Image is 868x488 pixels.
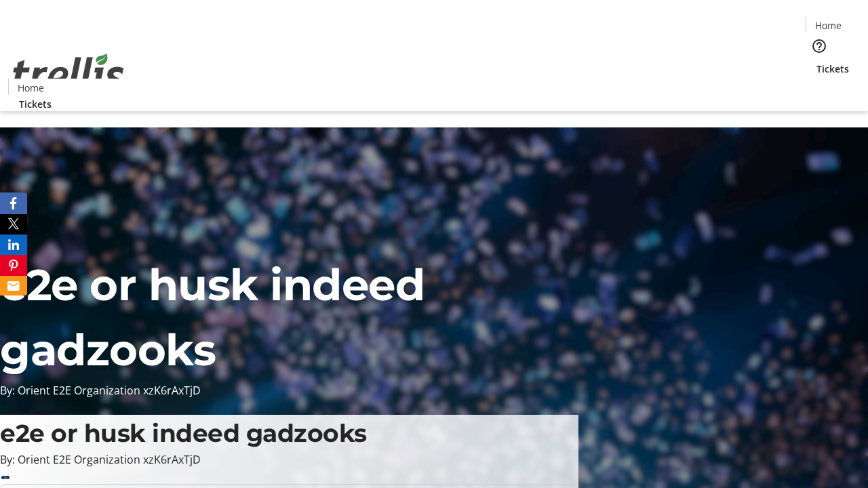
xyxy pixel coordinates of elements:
[9,81,52,95] a: Home
[806,33,833,60] button: Help
[816,62,849,76] span: Tickets
[815,18,842,33] span: Home
[19,97,52,111] span: Tickets
[18,81,44,95] span: Home
[8,97,62,111] a: Tickets
[806,62,860,76] a: Tickets
[806,76,833,103] button: Cart
[806,18,850,33] a: Home
[8,39,129,106] img: Orient E2E Organization xzK6rAxTjD's Logo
